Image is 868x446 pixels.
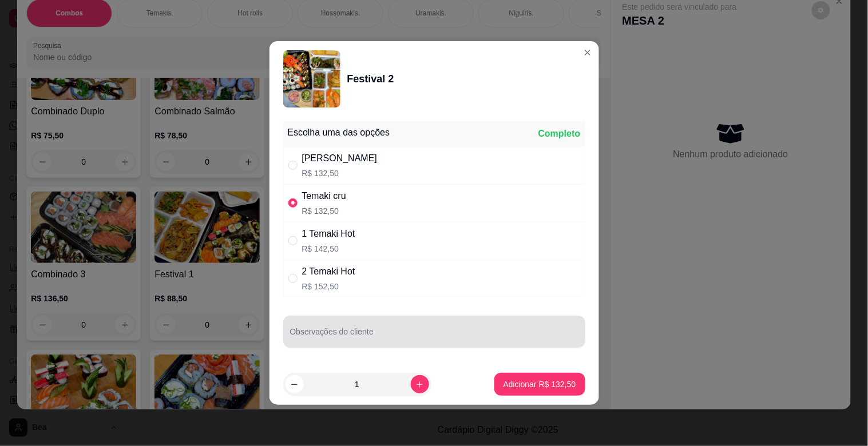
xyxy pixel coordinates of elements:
div: Festival 2 [347,71,394,87]
div: Completo [538,127,581,141]
div: Temaki cru [302,189,346,203]
button: increase-product-quantity [411,375,429,393]
div: [PERSON_NAME] [302,152,378,165]
div: 1 Temaki Hot [302,227,355,241]
p: R$ 132,50 [302,168,378,179]
div: Escolha uma das opções [288,126,390,140]
p: Adicionar R$ 132,50 [504,379,576,390]
p: R$ 132,50 [302,205,346,217]
input: Observações do cliente [290,330,578,342]
img: product-image [283,50,340,107]
button: Adicionar R$ 132,50 [494,373,585,396]
p: R$ 142,50 [302,243,355,254]
div: 2 Temaki Hot [302,265,355,278]
button: Close [578,43,597,62]
button: decrease-product-quantity [286,375,304,393]
p: R$ 152,50 [302,281,355,292]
